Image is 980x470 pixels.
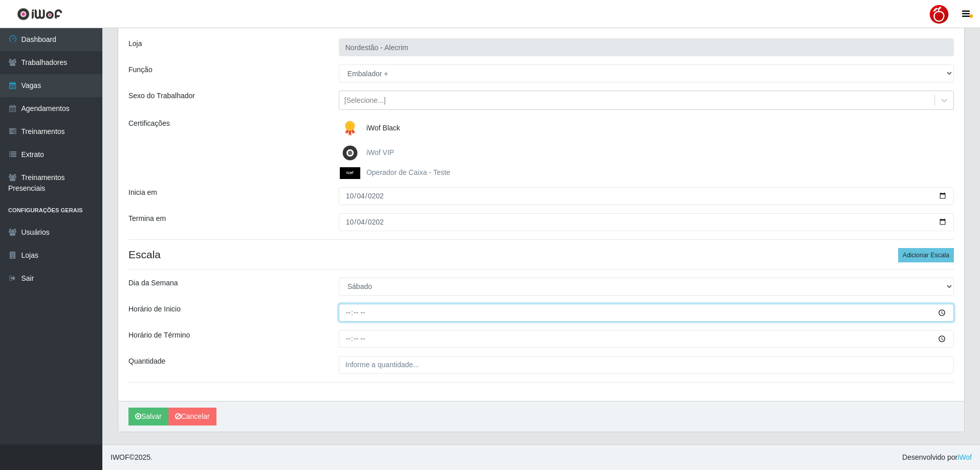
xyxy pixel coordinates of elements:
[17,8,62,20] img: CoreUI Logo
[957,453,972,461] a: iWof
[111,453,129,461] span: IWOF
[128,356,165,367] label: Quantidade
[128,64,153,75] label: Função
[128,91,195,101] label: Sexo do Trabalhador
[128,213,166,224] label: Termina em
[128,187,157,198] label: Inicia em
[340,118,364,139] img: iWof Black
[366,168,450,176] span: Operador de Caixa - Teste
[366,148,394,156] span: iWof VIP
[339,304,954,322] input: 00:00
[366,124,400,132] span: iWof Black
[339,213,954,231] input: 00/00/0000
[340,143,364,163] img: iWof VIP
[902,452,972,463] span: Desenvolvido por
[128,278,178,288] label: Dia da Semana
[111,452,153,463] span: © 2025 .
[128,118,170,129] label: Certificações
[898,248,954,262] button: Adicionar Escala
[168,408,216,426] a: Cancelar
[128,38,142,49] label: Loja
[344,95,386,106] div: [Selecione...]
[339,356,954,374] input: Informe a quantidade...
[128,248,954,261] h4: Escala
[128,304,181,315] label: Horário de Inicio
[128,408,168,426] button: Salvar
[340,167,364,179] img: Operador de Caixa - Teste
[339,330,954,348] input: 00:00
[339,187,954,205] input: 00/00/0000
[128,330,190,341] label: Horário de Término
